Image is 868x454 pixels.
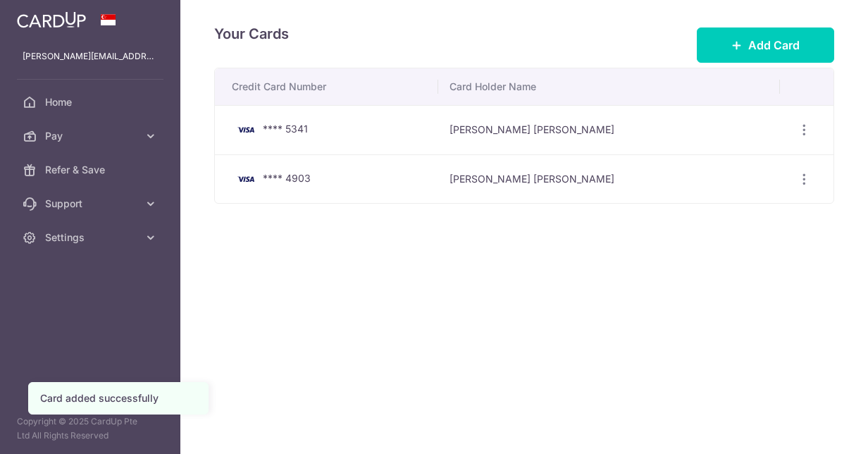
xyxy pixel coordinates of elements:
h4: Your Cards [214,23,289,45]
img: Bank Card [232,171,260,188]
span: Home [45,95,138,109]
td: [PERSON_NAME] [PERSON_NAME] [438,105,780,154]
span: Add Card [748,37,800,54]
iframe: Opens a widget where you can find more information [778,412,854,447]
th: Card Holder Name [438,68,780,105]
img: CardUp [17,11,86,28]
img: Bank Card [232,121,260,138]
td: [PERSON_NAME] [PERSON_NAME] [438,154,780,204]
p: [PERSON_NAME][EMAIL_ADDRESS][PERSON_NAME][DOMAIN_NAME] [23,49,158,63]
span: Support [45,197,138,211]
span: Refer & Save [45,163,138,177]
th: Credit Card Number [215,68,438,105]
span: Settings [45,231,138,245]
button: Add Card [697,27,834,63]
span: Pay [45,129,138,143]
div: Card added successfully [40,391,197,405]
